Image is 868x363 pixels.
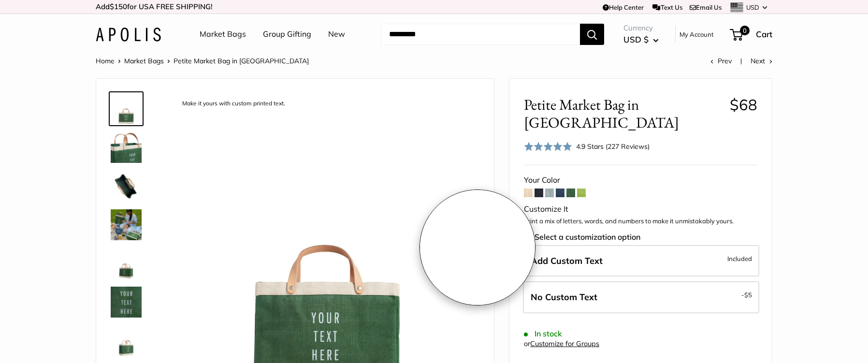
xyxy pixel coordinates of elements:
img: Petite Market Bag in Field Green [111,248,142,279]
img: description_Spacious inner area with room for everything. Plus water-resistant lining. [111,171,142,202]
span: Add Custom Text [531,255,603,266]
div: or [524,337,599,350]
button: USD $ [623,32,659,47]
label: Add Custom Text [523,245,759,277]
nav: Breadcrumb [96,55,309,67]
a: Next [751,57,772,65]
span: Currency [623,21,659,35]
span: In stock [524,329,562,338]
a: Market Bags [124,57,164,65]
p: Print a mix of letters, words, and numbers to make it unmistakably yours. [524,217,757,226]
span: USD [746,3,759,11]
span: Included [727,253,752,264]
a: Petite Market Bag in Field Green [109,207,144,242]
a: Petite Market Bag in Field Green [109,323,144,358]
span: Select a customization option [524,232,640,242]
img: Petite Market Bag in Field Green [111,325,142,356]
img: description_Take it anywhere with easy-grip handles. [111,132,142,163]
a: Help Center [603,3,644,11]
a: Customize for Groups [530,339,599,348]
a: description_Make it yours with custom printed text. [109,91,144,126]
span: Petite Market Bag in [GEOGRAPHIC_DATA] [174,57,309,65]
div: 4.9 Stars (227 Reviews) [576,141,650,152]
div: Your Color [524,173,757,188]
span: USD $ [623,34,649,44]
span: 0 [740,26,750,35]
img: Petite Market Bag in Field Green [111,209,142,240]
a: Home [96,57,115,65]
span: Petite Market Bag in [GEOGRAPHIC_DATA] [524,96,723,131]
span: Cart [756,29,772,39]
div: Customize It [524,202,757,217]
a: Email Us [690,3,722,11]
img: description_Custom printed text with eco-friendly ink. [111,287,142,318]
a: Petite Market Bag in Field Green [109,246,144,281]
div: Make it yours with custom printed text. [177,97,290,110]
a: 0 Cart [731,27,772,42]
span: $150 [110,2,127,11]
label: Leave Blank [523,281,759,313]
span: - [741,289,752,301]
img: description_Make it yours with custom printed text. [111,93,142,124]
a: description_Spacious inner area with room for everything. Plus water-resistant lining. [109,169,144,203]
img: Apolis [96,28,161,42]
a: My Account [680,29,714,40]
div: 4.9 Stars (227 Reviews) [524,139,650,153]
a: Market Bags [200,27,246,42]
a: New [328,27,345,42]
input: Search... [381,24,580,45]
span: No Custom Text [531,291,597,303]
a: Text Us [652,3,682,11]
a: Prev [710,57,732,65]
a: description_Take it anywhere with easy-grip handles. [109,130,144,165]
span: $68 [730,95,757,114]
a: description_Custom printed text with eco-friendly ink. [109,285,144,319]
span: $5 [744,291,752,299]
a: Group Gifting [263,27,311,42]
button: Search [580,24,604,45]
